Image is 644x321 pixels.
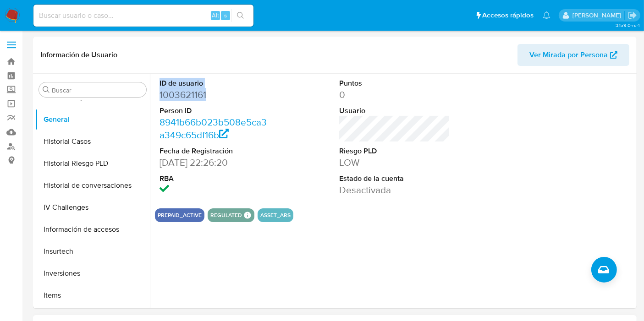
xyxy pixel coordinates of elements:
button: General [35,109,150,131]
dt: Puntos [339,78,450,88]
input: Buscar usuario o caso... [33,10,253,22]
dd: 1003621161 [160,88,270,101]
dt: Usuario [339,106,450,116]
button: Ver Mirada por Persona [517,44,629,66]
a: Notificaciones [543,11,550,19]
button: IV Challenges [35,196,150,218]
p: belen.palamara@mercadolibre.com [572,11,624,20]
button: Historial Casos [35,131,150,152]
dd: 0 [339,88,450,101]
button: Historial Riesgo PLD [35,152,150,174]
dt: Riesgo PLD [339,146,450,156]
button: search-icon [231,9,250,22]
button: Buscar [43,86,50,93]
a: Salir [627,11,637,20]
span: Alt [212,11,219,20]
h1: Información de Usuario [40,50,117,60]
dt: Estado de la cuenta [339,174,450,184]
dd: LOW [339,156,450,169]
dt: Person ID [160,106,270,116]
dt: RBA [160,174,270,184]
dd: [DATE] 22:26:20 [160,156,270,169]
button: Historial de conversaciones [35,174,150,196]
span: Accesos rápidos [482,11,534,20]
button: Información de accesos [35,218,150,240]
dt: Fecha de Registración [160,146,270,156]
dd: Desactivada [339,184,450,196]
button: Inversiones [35,262,150,284]
span: Ver Mirada por Persona [529,44,608,66]
span: s [224,11,227,20]
a: 8941b66b023b508e5ca3a349c65df16b [160,115,267,141]
input: Buscar [52,86,143,94]
button: Insurtech [35,240,150,262]
button: Items [35,284,150,306]
dt: ID de usuario [160,78,270,88]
